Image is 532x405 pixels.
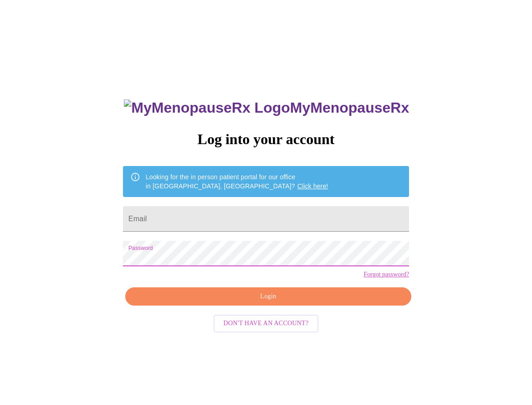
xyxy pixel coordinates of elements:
button: Don't have an account? [214,315,319,332]
a: Click here! [297,182,328,190]
a: Don't have an account? [211,319,321,327]
a: Forgot password? [363,271,409,278]
div: Looking for the in person patient portal for our office in [GEOGRAPHIC_DATA], [GEOGRAPHIC_DATA]? [146,169,328,194]
h3: Log into your account [123,131,409,148]
span: Login [136,291,401,302]
button: Login [125,287,411,306]
h3: MyMenopauseRx [124,99,409,116]
img: MyMenopauseRx Logo [124,99,290,116]
span: Don't have an account? [224,318,309,329]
